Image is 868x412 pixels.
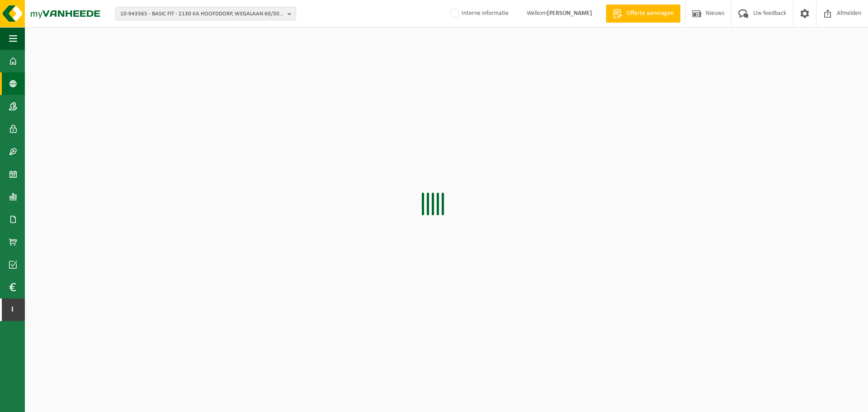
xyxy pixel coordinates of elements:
[606,5,680,23] a: Offerte aanvragen
[624,9,676,18] span: Offerte aanvragen
[115,7,296,20] button: 10-943365 - BASIC FIT - 2130 KA HOOFDDORP, WEGALAAN 60/3006
[9,298,16,321] span: I
[449,7,509,20] label: Interne informatie
[547,10,592,17] strong: [PERSON_NAME]
[120,7,284,21] span: 10-943365 - BASIC FIT - 2130 KA HOOFDDORP, WEGALAAN 60/3006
